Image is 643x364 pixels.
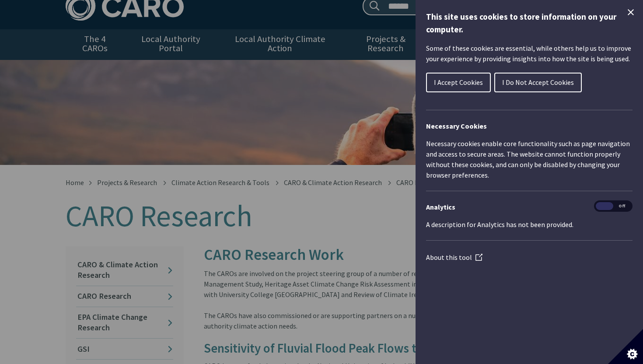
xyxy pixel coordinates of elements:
[426,138,633,180] p: Necessary cookies enable core functionality such as page navigation and access to secure areas. T...
[626,7,636,17] button: Close Cookie Control
[608,329,643,364] button: Set cookie preferences
[426,43,633,64] p: Some of these cookies are essential, while others help us to improve your experience by providing...
[434,78,483,87] span: I Accept Cookies
[426,219,633,230] p: A description for Analytics has not been provided.
[426,10,633,36] h1: This site uses cookies to store information on your computer.
[502,78,574,87] span: I Do Not Accept Cookies
[596,202,613,210] span: On
[426,202,633,212] h3: Analytics
[426,73,491,92] button: I Accept Cookies
[426,253,482,262] a: About this tool
[613,202,631,210] span: Off
[494,73,582,92] button: I Do Not Accept Cookies
[426,121,633,131] h2: Necessary Cookies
